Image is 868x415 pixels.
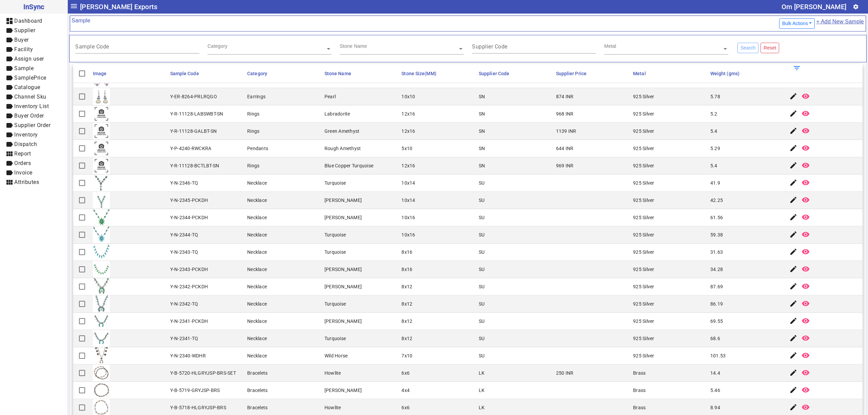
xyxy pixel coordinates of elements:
a: + Add New Sample [816,17,864,30]
mat-icon: edit [789,92,797,100]
mat-icon: label [5,36,14,44]
mat-icon: remove_red_eye [802,109,810,118]
img: 5ec5f69e-0592-4792-8574-1bf2d9f53126 [93,330,110,347]
div: 925 Silver [633,283,654,290]
div: Y-R-11128-LABSWBT-SN [170,110,223,117]
div: SU [479,318,485,325]
span: Buyer Order [14,112,44,119]
mat-icon: edit [789,248,797,256]
div: 59.38 [710,231,723,238]
span: Orders [14,160,31,166]
mat-icon: label [5,169,14,177]
div: 644 INR [556,145,574,152]
mat-icon: edit [789,230,797,238]
div: Necklace [247,249,267,255]
div: Y-B-5720-HLGRYJSP-BRS-SET [170,370,236,376]
img: comingsoon.png [93,157,110,174]
div: Y-P-4240-RWCKRA [170,145,212,152]
mat-icon: remove_red_eye [802,92,810,100]
span: Sample Code [170,71,199,76]
div: Metal [604,43,616,49]
div: Turquoise [324,335,346,342]
div: SN [479,128,485,134]
div: Pearl [324,93,336,100]
div: 10x14 [401,197,415,204]
mat-icon: edit [789,369,797,377]
div: 41.9 [710,180,720,186]
span: Weight (gms) [710,71,739,76]
div: Y-N-2340-WDHR [170,352,206,359]
mat-icon: label [5,131,14,139]
div: LK [479,404,485,411]
div: 6x6 [401,370,410,376]
div: SU [479,266,485,273]
div: 14.4 [710,370,720,376]
mat-icon: remove_red_eye [802,144,810,152]
img: comingsoon.png [93,105,110,122]
mat-icon: remove_red_eye [802,213,810,221]
span: Channel Sku [14,94,46,100]
div: Howlite [324,370,341,376]
div: Rings [247,110,259,117]
div: 925 Silver [633,128,654,134]
mat-icon: remove_red_eye [802,334,810,342]
div: 1139 INR [556,128,576,134]
div: Y-R-11128-BCTLBT-SN [170,162,219,169]
div: 12x16 [401,110,415,117]
div: 34.28 [710,266,723,273]
div: 8x16 [401,266,412,273]
img: comingsoon.png [93,140,110,157]
mat-icon: edit [789,109,797,118]
mat-icon: edit [789,317,797,325]
mat-icon: view_module [5,150,14,158]
div: 5x10 [401,145,412,152]
div: 8.94 [710,404,720,411]
div: Howlite [324,404,341,411]
div: Y-N-2341-TQ [170,335,198,342]
span: SamplePrice [14,75,46,81]
mat-icon: dashboard [5,17,14,25]
div: Rough Amethyst [324,145,361,152]
div: 925 Silver [633,249,654,255]
span: Supplier Order [14,122,51,128]
div: 12x16 [401,128,415,134]
div: Necklace [247,197,267,204]
span: Stone Name [324,71,351,76]
div: Y-N-2344-TQ [170,231,198,238]
div: Pendants [247,145,268,152]
img: 36df5c23-c239-4fd5-973b-639d091fe286 [93,174,110,191]
div: Brass [633,370,646,376]
img: 87017c72-c46a-498f-a13c-3a0bfe4ddf6c [93,226,110,243]
mat-card-header: Sample [70,16,866,32]
div: Turquoise [324,249,346,255]
div: 61.56 [710,214,723,221]
img: 210de55a-6af4-49fe-861d-18caef6475db [93,382,110,399]
img: fc650671-0767-4822-9a64-faea5dca9abc [93,88,110,105]
div: Y-N-2341-PCKDH [170,318,208,325]
img: 09d9a210-98e3-4a16-895b-f9517c9dc4a7 [93,244,110,261]
div: Brass [633,404,646,411]
mat-icon: remove_red_eye [802,127,810,135]
div: 925 Silver [633,110,654,117]
mat-icon: edit [789,299,797,308]
span: Supplier Price [556,71,587,76]
mat-label: Supplier Code [472,43,508,50]
div: 5.2 [710,110,717,117]
div: 69.55 [710,318,723,325]
div: Y-R-11128-GALBT-SN [170,128,217,134]
span: Report [14,150,31,157]
img: 5637985f-6718-4a6d-8afb-41b22432e8bf [93,261,110,278]
mat-icon: label [5,93,14,101]
span: Facility [14,46,33,53]
div: SU [479,283,485,290]
mat-icon: remove_red_eye [802,369,810,377]
img: d543b44a-e9b9-4c89-bea5-a7cf20fcbf7d [93,347,110,364]
mat-icon: menu [70,2,78,10]
span: Attributes [14,179,39,185]
div: 8x12 [401,335,412,342]
mat-icon: view_module [5,178,14,186]
div: 10x16 [401,214,415,221]
div: Y-N-2346-TQ [170,180,198,186]
div: 7x10 [401,352,412,359]
div: SU [479,214,485,221]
